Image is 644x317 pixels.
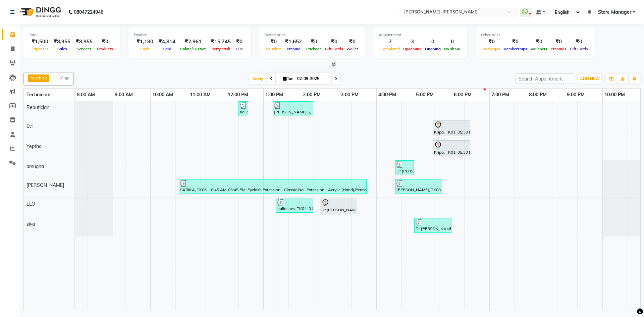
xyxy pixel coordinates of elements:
button: ADD NEW [578,74,601,84]
img: logo [17,3,63,21]
span: Evi [26,123,33,129]
div: nailashes, TK02, 12:20 PM-12:35 PM, Eyebrows Threading [239,102,248,115]
div: nailashes, TK04, 01:20 PM-02:20 PM, Restoration - Removal of Extension (Hand) [277,199,313,212]
div: ₹0 [568,38,590,46]
a: 8:00 PM [527,90,548,100]
span: Vouchers [529,47,549,51]
input: 2025-09-02 [295,74,329,84]
div: Dr [PERSON_NAME] , TK07, 05:00 PM-06:00 PM, Permanent Nail Paint - Solid Color (Hand) [415,219,451,232]
div: Dr [PERSON_NAME] , TK07, 04:30 PM-05:00 PM, Gel polish removal [396,161,413,174]
a: 11:00 AM [188,90,212,100]
span: +7 [58,75,68,80]
div: ₹8,955 [51,38,73,46]
div: ₹1,500 [29,38,51,46]
span: Technician [26,92,50,98]
div: ₹0 [481,38,502,46]
div: ₹0 [502,38,529,46]
span: Cash [139,47,151,51]
span: No show [442,47,462,51]
div: Kripa, TK01, 05:30 PM-06:30 PM, Permanent Nail Paint - Solid Color (Hand) [433,141,470,155]
span: Packages [481,47,502,51]
span: Voucher [264,47,282,51]
span: Ongoing [423,47,442,51]
div: ₹0 [345,38,360,46]
div: ₹0 [305,38,323,46]
span: [PERSON_NAME] [26,182,64,188]
div: ₹1,180 [134,38,156,46]
div: Other sales [481,32,590,38]
a: 1:00 PM [264,90,285,100]
div: Appointment [379,32,462,38]
div: Total [29,32,115,38]
span: Card [161,47,173,51]
div: 0 [442,38,462,46]
span: Wallet [345,47,360,51]
span: Prepaid [285,47,302,51]
span: Due [234,47,245,51]
div: ₹8,955 [73,38,95,46]
div: SARIKA, TK06, 10:45 AM-03:45 PM, Eyelash Extension - Classic,Nail Extension - Acrylic (Hand),Perm... [179,180,366,193]
div: ₹15,745 [208,38,233,46]
span: siya [26,221,35,227]
span: Tue [281,76,295,81]
a: 12:00 PM [226,90,250,100]
div: 0 [423,38,442,46]
a: 9:00 PM [565,90,586,100]
a: 3:00 PM [339,90,360,100]
span: Store Manager [598,9,631,16]
a: 5:00 PM [414,90,435,100]
span: Today [249,73,266,84]
div: Finance [134,32,245,38]
span: amugha [26,163,44,169]
a: 10:00 PM [603,90,627,100]
div: ₹0 [233,38,245,46]
input: Search Appointment [516,73,574,84]
div: Kripa, TK01, 05:30 PM-06:30 PM, Permanent Nail Paint - Solid Color (Hand) [433,121,470,135]
span: Yeptho [30,75,44,81]
a: 4:00 PM [377,90,398,100]
div: ₹2,961 [178,38,208,46]
div: Redemption [264,32,360,38]
div: [PERSON_NAME], TK08, 04:30 PM-05:45 PM, Acrylic Extenions + Gel Nail Paint,Nail Art - Glitter Per... [396,180,441,193]
span: Memberships [502,47,529,51]
span: ELO [26,201,35,207]
div: ₹0 [264,38,282,46]
div: ₹0 [95,38,115,46]
div: ₹1,652 [282,38,305,46]
span: Gift Cards [323,47,345,51]
div: ₹4,814 [156,38,178,46]
div: ₹0 [529,38,549,46]
div: ₹0 [549,38,568,46]
div: Dr [PERSON_NAME] , TK03, 02:30 PM-03:30 PM, Permanent Nail Paint - Solid Color (Hand) [321,199,357,213]
span: Yeptho [26,143,42,149]
span: Products [95,47,115,51]
span: Petty cash [210,47,232,51]
div: ₹0 [323,38,345,46]
a: x [44,75,47,81]
span: Package [305,47,323,51]
div: 3 [401,38,423,46]
a: 7:00 PM [490,90,511,100]
span: Online/Custom [178,47,208,51]
span: Completed [379,47,401,51]
a: 10:00 AM [151,90,175,100]
a: 6:00 PM [452,90,473,100]
a: 2:00 PM [301,90,322,100]
b: 08047224946 [74,3,103,21]
div: 7 [379,38,401,46]
span: Expenses [30,47,50,51]
span: Services [75,47,93,51]
a: 9:00 AM [113,90,135,100]
div: [PERSON_NAME] S, TK05, 01:15 PM-02:20 PM, Wax Full Arms,Wax Full Legs,Under Arms Wax [273,102,313,115]
a: 8:00 AM [75,90,97,100]
span: Gift Cards [568,47,590,51]
span: Prepaids [549,47,568,51]
span: Upcoming [401,47,423,51]
span: Beautician [26,104,49,110]
span: ADD NEW [580,76,600,81]
span: Sales [56,47,69,51]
